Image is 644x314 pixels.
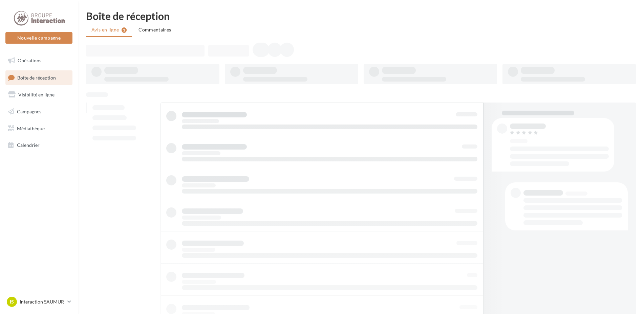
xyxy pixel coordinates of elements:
[86,11,636,21] div: Boîte de réception
[5,295,72,308] a: IS Interaction SAUMUR
[4,121,74,136] a: Médiathèque
[4,138,74,152] a: Calendrier
[17,125,45,131] span: Médiathèque
[4,53,74,68] a: Opérations
[17,142,40,148] span: Calendrier
[4,105,74,119] a: Campagnes
[4,70,74,85] a: Boîte de réception
[138,27,171,32] span: Commentaires
[18,92,55,97] span: Visibilité en ligne
[20,298,65,305] p: Interaction SAUMUR
[18,58,41,63] span: Opérations
[5,32,72,44] button: Nouvelle campagne
[4,88,74,102] a: Visibilité en ligne
[10,298,14,305] span: IS
[17,109,41,114] span: Campagnes
[17,74,56,80] span: Boîte de réception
